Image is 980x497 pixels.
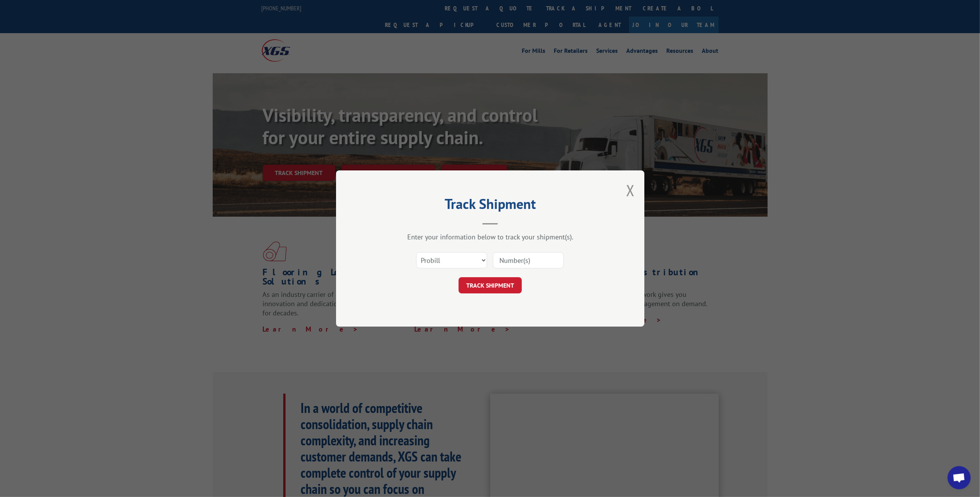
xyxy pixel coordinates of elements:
button: Close modal [626,180,635,200]
button: TRACK SHIPMENT [459,277,522,293]
h2: Track Shipment [375,199,606,213]
div: Enter your information below to track your shipment(s). [375,232,606,241]
input: Number(s) [493,252,564,268]
div: Open chat [948,466,971,489]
